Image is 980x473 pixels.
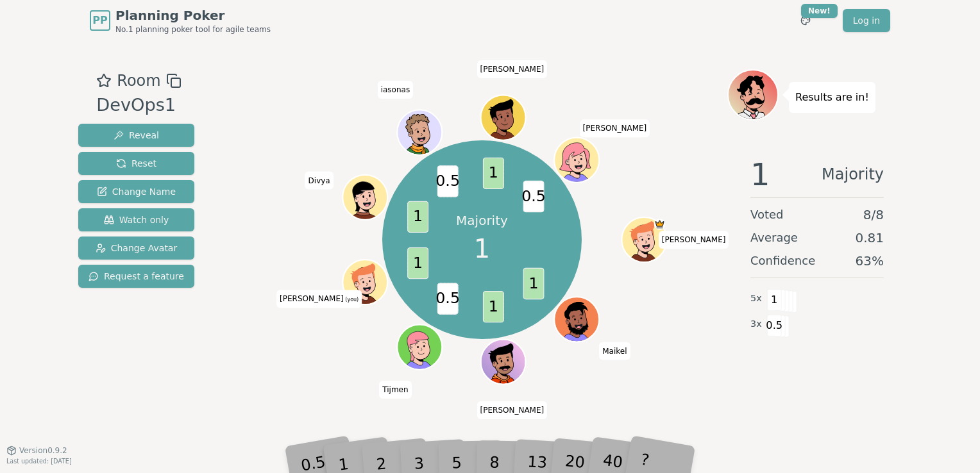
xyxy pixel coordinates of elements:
[750,159,770,190] span: 1
[379,381,411,399] span: Click to change your name
[483,291,504,322] span: 1
[305,172,334,190] span: Click to change your name
[78,180,194,203] button: Change Name
[767,289,782,311] span: 1
[116,157,156,170] span: Reset
[117,69,160,92] span: Room
[19,445,67,456] span: Version 0.9.2
[96,69,112,92] button: Add as favourite
[78,265,194,288] button: Request a feature
[843,9,890,32] a: Log in
[856,252,884,270] span: 63 %
[115,24,271,35] span: No.1 planning poker tool for agile teams
[344,297,359,303] span: (you)
[750,252,815,270] span: Confidence
[78,236,194,260] button: Change Avatar
[863,206,884,224] span: 8 / 8
[750,206,784,224] span: Voted
[6,445,67,456] button: Version0.9.2
[750,292,762,306] span: 5 x
[276,290,362,308] span: Click to change your name
[96,242,178,254] span: Change Avatar
[90,6,271,35] a: PPPlanning PokerNo.1 planning poker tool for agile teams
[456,212,508,229] p: Majority
[408,247,429,279] span: 1
[437,165,459,197] span: 0.5
[92,13,107,28] span: PP
[801,4,838,18] div: New!
[855,229,884,247] span: 0.81
[477,401,548,419] span: Click to change your name
[78,152,194,175] button: Reset
[599,342,630,360] span: Click to change your name
[794,9,817,32] button: New!
[767,315,782,336] span: 0.5
[378,81,414,99] span: Click to change your name
[96,92,181,119] div: DevOps1
[97,185,176,198] span: Change Name
[6,458,72,465] span: Last updated: [DATE]
[750,229,798,247] span: Average
[437,283,459,314] span: 0.5
[523,180,545,212] span: 0.5
[654,219,666,230] span: Martin is the host
[750,317,762,331] span: 3 x
[822,159,884,190] span: Majority
[483,157,504,188] span: 1
[659,231,729,249] span: Click to change your name
[89,270,184,283] span: Request a feature
[78,208,194,231] button: Watch only
[580,119,650,137] span: Click to change your name
[474,229,490,268] span: 1
[344,261,387,303] button: Click to change your avatar
[477,60,548,78] span: Click to change your name
[78,124,194,147] button: Reveal
[408,201,429,232] span: 1
[114,129,159,142] span: Reveal
[104,213,169,226] span: Watch only
[523,267,545,299] span: 1
[795,88,869,106] p: Results are in!
[115,6,271,24] span: Planning Poker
